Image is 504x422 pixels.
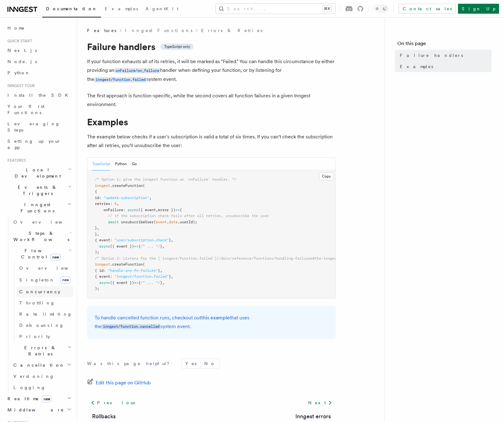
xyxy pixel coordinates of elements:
a: Errors & Retries [201,27,262,34]
span: Inngest tour [5,83,35,88]
span: Steps & Workflows [11,230,69,243]
a: Concurrency [17,286,73,297]
span: .userId); [178,220,197,224]
span: , [160,268,162,273]
span: unsubscribeUser [121,220,154,224]
button: Inngest Functions [5,199,73,216]
span: .createFunction [110,262,143,267]
span: Inngest Functions [5,202,67,214]
span: : [110,238,112,242]
span: Flow Control [11,248,68,260]
a: Next [304,397,336,408]
span: /* Option 1: give the inngest function an `onFailure` handler. */ [95,177,236,182]
button: Errors & Retries [11,342,73,359]
a: Failure handlers [397,50,492,61]
span: "user/subscription.check" [114,238,169,242]
h1: Failure handlers [87,41,336,52]
span: : [110,202,112,206]
span: 5 [114,202,117,206]
span: .createFunction [110,183,143,188]
span: Your first Functions [7,104,44,115]
a: Versioning [11,371,73,382]
span: TypeScript only [164,44,190,49]
a: Throttling [17,297,73,308]
button: Go [132,158,137,170]
a: Home [5,22,73,34]
span: Documentation [46,6,97,11]
button: Copy [319,172,334,180]
span: . [167,220,169,224]
a: AgentKit [142,2,182,17]
p: The first approach is function-specific, while the second covers all function failures in a given... [87,91,336,109]
span: Failure handlers [400,52,463,58]
span: , [162,281,164,285]
span: Node.js [7,59,37,64]
span: "update-subscription" [104,196,149,200]
span: new [50,254,61,261]
span: } [158,268,160,273]
a: Setting up your app [5,136,73,153]
span: Install the SDK [7,93,72,98]
a: Install the SDK [5,90,73,101]
span: , [171,274,173,279]
a: Logging [11,382,73,393]
span: new [60,276,71,284]
span: Overview [13,220,77,225]
button: Flow Controlnew [11,245,73,262]
h4: On this page [397,40,492,50]
span: ({ event [138,208,156,212]
button: Local Development [5,164,73,182]
span: Next.js [7,48,37,53]
a: Rate limiting [17,308,73,320]
a: Your first Functions [5,101,73,118]
a: Documentation [42,2,101,17]
span: Realtime [5,396,52,402]
span: ( [143,183,145,188]
span: => [134,281,138,285]
span: new [42,396,52,402]
span: async [99,244,110,248]
button: Toggle dark mode [373,5,388,12]
p: The example below checks if a user's subscription is valid a total of six times. If you can't che... [87,132,336,150]
span: event [156,220,167,224]
span: Quick start [5,39,32,44]
span: Events & Triggers [5,184,68,197]
span: : [123,208,125,212]
span: Errors & Retries [11,345,67,357]
span: Logging [13,385,46,390]
span: Throttling [19,300,55,305]
span: ); [95,286,99,291]
p: To handle cancelled function runs, checkout out that uses the system event. [95,313,328,331]
span: data [169,220,178,224]
a: Rollbacks [92,412,116,421]
code: inngest/function.failed [94,77,146,82]
span: Examples [105,6,138,11]
span: id [95,196,99,200]
a: Overview [11,216,73,228]
span: } [95,232,97,236]
span: , [162,244,164,248]
span: Leveraging Steps [7,121,60,132]
span: Overview [19,266,83,271]
span: Middleware [5,407,64,413]
span: { event [95,238,110,242]
span: , [97,232,99,236]
kbd: ⌘K [323,6,331,12]
span: } [169,238,171,242]
span: Cancellation [11,362,65,368]
a: inngest/function.cancelled [102,323,160,329]
button: Events & Triggers [5,182,73,199]
a: Next.js [5,45,73,56]
span: Features [87,27,116,34]
a: Leveraging Steps [5,118,73,136]
button: Cancellation [11,359,73,371]
span: Rate limiting [19,312,72,317]
p: Was this page helpful? [87,360,174,367]
span: ( [154,220,156,224]
span: , [156,208,158,212]
span: inngest [95,183,110,188]
span: error }) [158,208,175,212]
button: No [201,359,219,368]
span: } [160,244,162,248]
span: ); [95,250,99,254]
